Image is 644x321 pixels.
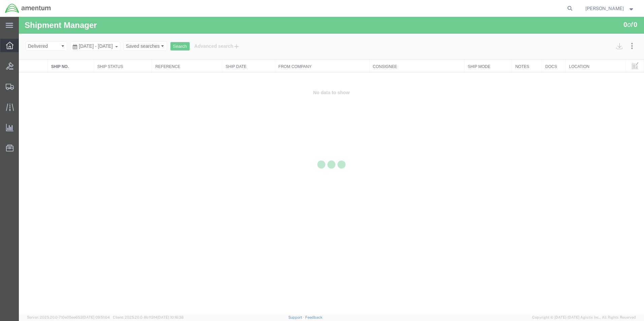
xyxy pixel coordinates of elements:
[113,315,184,319] span: Client: 2025.20.0-8b113f4
[585,5,624,12] span: Brandon Gray
[532,315,636,320] span: Copyright © [DATE]-[DATE] Agistix Inc., All Rights Reserved
[288,315,305,319] a: Support
[83,315,110,319] span: [DATE] 09:51:04
[305,315,322,319] a: Feedback
[157,315,184,319] span: [DATE] 10:16:38
[27,315,110,319] span: Server: 2025.20.0-710e05ee653
[5,3,51,13] img: logo
[585,4,635,12] button: [PERSON_NAME]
